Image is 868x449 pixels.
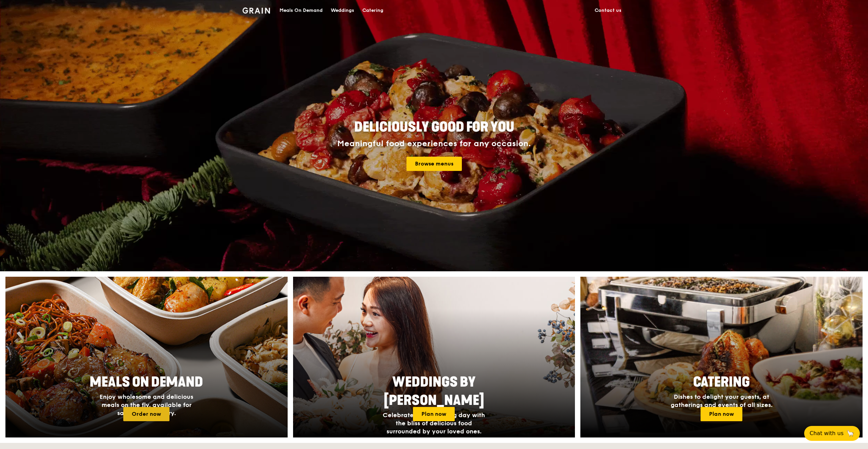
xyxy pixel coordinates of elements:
a: Browse menus [406,157,462,171]
div: Catering [362,0,383,21]
span: 🦙 [846,429,854,437]
span: Deliciously good for you [354,119,514,135]
span: Meals On Demand [90,374,203,390]
div: Meals On Demand [279,0,323,21]
a: Weddings by [PERSON_NAME]Celebrate your wedding day with the bliss of delicious food surrounded b... [293,277,575,437]
span: Chat with us [810,429,844,437]
a: Order now [123,407,169,421]
img: Grain [242,7,270,14]
img: catering-card.e1cfaf3e.jpg [580,277,863,437]
a: Plan now [701,407,742,421]
span: Catering [693,374,750,390]
button: Chat with us🦙 [804,426,860,441]
a: CateringDishes to delight your guests, at gatherings and events of all sizes.Plan now [580,277,863,437]
a: Catering [358,0,387,21]
span: Dishes to delight your guests, at gatherings and events of all sizes. [671,393,773,409]
div: Weddings [331,0,354,21]
a: Meals On DemandEnjoy wholesome and delicious meals on the fly, available for same-day delivery.Or... [5,277,288,437]
div: Meaningful food experiences for any occasion. [312,139,556,149]
span: Weddings by [PERSON_NAME] [384,374,484,409]
span: Enjoy wholesome and delicious meals on the fly, available for same-day delivery. [100,393,193,417]
a: Contact us [591,0,626,21]
span: Celebrate your wedding day with the bliss of delicious food surrounded by your loved ones. [383,411,485,435]
img: weddings-card.4f3003b8.jpg [293,277,575,437]
a: Weddings [327,0,358,21]
a: Plan now [413,407,455,421]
